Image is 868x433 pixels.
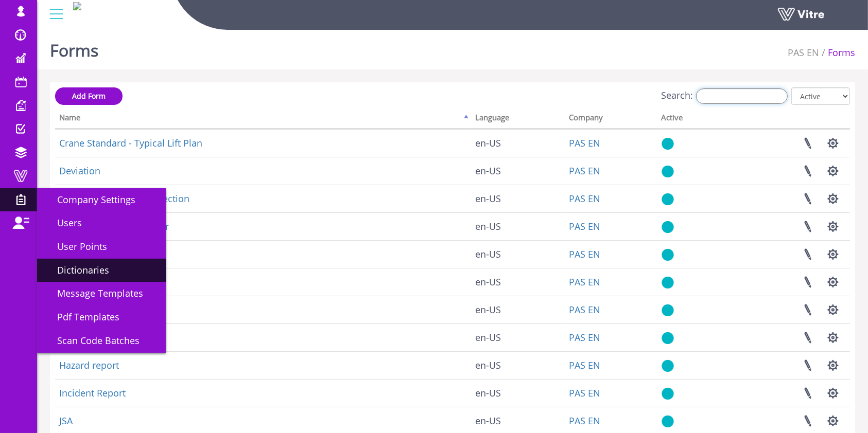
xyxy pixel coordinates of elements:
[45,240,107,252] span: User Points
[59,359,119,371] a: Hazard report
[662,387,674,400] img: yes
[565,110,657,129] th: Company
[73,2,81,10] img: 25e5c539-8a29-453b-9b12-ac5761176bb1.png
[662,165,674,178] img: yes
[662,359,674,372] img: yes
[45,287,143,299] span: Message Templates
[569,137,600,149] a: PAS EN
[569,331,600,344] a: PAS EN
[55,110,471,129] th: Name: activate to sort column descending
[471,351,565,379] td: en-US
[662,415,674,428] img: yes
[569,414,600,427] a: PAS EN
[37,235,166,259] a: User Points
[72,91,106,101] span: Add Form
[819,46,855,60] li: Forms
[569,387,600,399] a: PAS EN
[569,165,600,177] a: PAS EN
[788,46,819,59] a: PAS EN
[45,311,119,323] span: Pdf Templates
[662,221,674,233] img: yes
[569,220,600,232] a: PAS EN
[471,323,565,351] td: en-US
[662,248,674,261] img: yes
[50,26,98,69] h1: Forms
[662,332,674,345] img: yes
[569,276,600,288] a: PAS EN
[662,276,674,289] img: yes
[471,185,565,212] td: en-US
[59,387,126,399] a: Incident Report
[569,359,600,371] a: PAS EN
[569,248,600,260] a: PAS EN
[37,329,166,353] a: Scan Code Batches
[59,165,100,177] a: Deviation
[657,110,722,129] th: Active
[37,305,166,329] a: Pdf Templates
[569,303,600,316] a: PAS EN
[45,334,140,347] span: Scan Code Batches
[569,192,600,205] a: PAS EN
[662,304,674,317] img: yes
[471,212,565,240] td: en-US
[55,87,123,105] a: Add Form
[471,379,565,407] td: en-US
[662,137,674,150] img: yes
[45,193,135,206] span: Company Settings
[696,88,788,104] input: Search:
[45,264,109,276] span: Dictionaries
[471,268,565,296] td: en-US
[45,217,82,229] span: Users
[59,137,202,149] a: Crane Standard - Typical Lift Plan
[471,296,565,323] td: en-US
[471,157,565,185] td: en-US
[37,211,166,235] a: Users
[37,282,166,305] a: Message Templates
[662,193,674,206] img: yes
[661,88,788,104] label: Search:
[59,414,73,427] a: JSA
[471,129,565,157] td: en-US
[37,259,166,282] a: Dictionaries
[471,240,565,268] td: en-US
[471,110,565,129] th: Language
[37,188,166,212] a: Company Settings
